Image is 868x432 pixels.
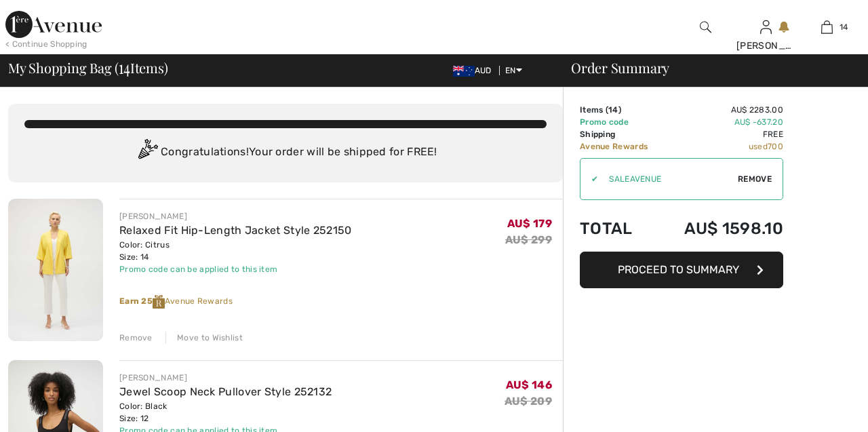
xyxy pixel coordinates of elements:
[738,173,772,185] span: Remove
[134,139,161,166] img: Congratulation2.svg
[768,142,783,151] span: 700
[153,295,165,309] img: Reward-Logo.svg
[736,39,796,53] div: [PERSON_NAME]
[119,224,352,237] a: Relaxed Fit Hip-Length Jacket Style 252150
[781,391,854,425] iframe: Opens a widget where you can find more information
[119,210,352,222] div: [PERSON_NAME]
[580,140,663,153] td: Avenue Rewards
[453,66,497,75] span: AUD
[663,140,783,153] td: used
[580,104,663,116] td: Items ( )
[760,19,772,35] img: My Info
[663,128,783,140] td: Free
[608,105,618,115] span: 14
[119,296,165,306] strong: Earn 25
[119,400,332,425] div: Color: Black Size: 12
[505,233,552,246] s: AU$ 299
[453,66,475,77] img: Australian Dollar
[580,252,783,288] button: Proceed to Summary
[663,116,783,128] td: AU$ -637.20
[119,295,563,309] div: Avenue Rewards
[5,38,87,50] div: < Continue Shopping
[119,58,130,75] span: 14
[119,332,153,344] div: Remove
[618,263,739,276] span: Proceed to Summary
[580,116,663,128] td: Promo code
[507,217,552,230] span: AU$ 179
[797,19,856,35] a: 14
[119,385,332,398] a: Jewel Scoop Neck Pullover Style 252132
[505,66,522,75] span: EN
[24,139,547,166] div: Congratulations! Your order will be shipped for FREE!
[760,20,772,33] a: Sign In
[505,395,552,408] s: AU$ 209
[119,263,352,275] div: Promo code can be applied to this item
[580,205,663,252] td: Total
[821,19,833,35] img: My Bag
[700,19,711,35] img: search the website
[119,239,352,263] div: Color: Citrus Size: 14
[663,104,783,116] td: AU$ 2283.00
[580,173,598,185] div: ✔
[840,21,848,33] span: 14
[506,378,552,391] span: AU$ 146
[165,332,243,344] div: Move to Wishlist
[119,372,332,384] div: [PERSON_NAME]
[580,128,663,140] td: Shipping
[598,159,738,199] input: Promo code
[8,61,168,75] span: My Shopping Bag ( Items)
[663,205,783,252] td: AU$ 1598.10
[555,61,860,75] div: Order Summary
[5,11,102,38] img: 1ère Avenue
[8,199,103,341] img: Relaxed Fit Hip-Length Jacket Style 252150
